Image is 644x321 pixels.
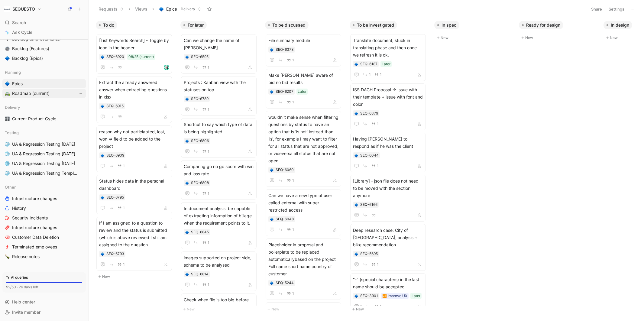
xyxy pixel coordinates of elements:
button: To be investigated [350,21,397,29]
span: UA & Regression Testing [DATE] [12,141,75,147]
button: ⚙️ [4,45,11,52]
div: 92/50 · 26 days left [6,284,38,290]
span: Having [PERSON_NAME] to respond as if he was the client [353,135,423,150]
img: 🔷 [270,168,273,172]
span: To do [103,22,114,28]
a: Translate document, stuck in translating phase and then once we refresh it is ok.Later11 [350,34,426,81]
div: SEQ-5695 [360,251,378,257]
span: Ready for design [526,22,560,28]
button: 1 [361,71,372,78]
a: Infrastructure changes [2,194,86,203]
button: 1 [286,177,295,184]
button: 1 [286,99,295,105]
button: 1 [286,57,295,63]
div: SEQ-6187 [360,61,377,67]
a: History [2,204,86,213]
span: [List Keywords Search] - Toggle by icon in the header [99,37,169,51]
div: SEQ-6379 [360,110,378,116]
button: 🔷 [100,252,105,256]
a: Security Incidents [2,213,86,222]
button: 🔷 [185,97,189,101]
a: Status hides data in the personal dashboard1 [96,175,172,214]
img: 🔷 [101,252,104,256]
span: 1 [123,206,125,210]
button: 🔷 [354,111,358,115]
div: To be discussedNew [263,18,347,316]
div: Testing🌐UA & Regression Testing [DATE]🌐UA & Regression Testing [DATE]🌐UA & Regression Testing [DA... [2,128,86,178]
span: Deep research case: City of [GEOGRAPHIC_DATA], analysis + bike recommendation [353,227,423,248]
span: wouldn'it make sense when filtering questions by status to have an option that is 'is not' instea... [268,114,338,164]
span: To be investigated [357,22,394,28]
div: Later [298,89,306,95]
div: 🔷 [100,153,105,157]
div: 🔷 [185,139,189,143]
button: New [96,273,176,280]
button: 1 [201,64,211,71]
a: In document analysis, be capable of extracting information of bijlage when the requirement points... [181,202,257,249]
span: 1 [208,108,209,111]
button: 1 [353,303,363,310]
button: 🔷 [354,62,358,66]
button: 🌐 [4,170,11,177]
a: wouldn'it make sense when filtering questions by status to have an option that is 'is not' instea... [266,111,341,187]
span: To be discussed [272,22,306,28]
div: SEQ-6789 [191,96,209,102]
a: [List Keywords Search] - Toggle by icon in the header08/25 (current)avatar [96,34,172,74]
div: SEQ-6845 [191,229,209,235]
span: Extract the already answered answer when extracting questions in xlsx [99,79,169,101]
button: 1 [201,148,211,155]
span: Planning [5,69,21,75]
button: 1 [201,239,211,246]
span: Epics [166,6,177,12]
a: Comparing go no go score with win and loss rate1 [181,160,257,200]
span: Placeholder in proposal and boilerplate to be replaced automaticallybased on the project Full nam... [268,241,338,277]
div: Planning🔷Epics🛣️Roadmap (current)View actions [2,68,86,98]
img: avatar [164,65,169,70]
a: Extract the already answered answer when extracting questions in xlsx [96,76,172,123]
span: Delivery [181,6,195,12]
img: 🍾 [5,254,10,259]
span: 1 [377,122,379,126]
span: Ask Cycle [12,29,32,36]
img: 🔷 [185,231,189,234]
div: SEQ-6060 [276,167,294,173]
span: Customer Data Deletion [12,234,59,240]
button: 🔷 [354,153,358,157]
div: Search [2,18,86,27]
img: 🔷 [270,218,273,221]
div: 🔷 [185,230,189,234]
a: Projects : Kanban view with the statuses on top1 [181,76,257,116]
div: SEQ-6915 [106,103,124,109]
button: New [350,306,429,313]
button: 🔷 [4,80,11,87]
button: 🔷EpicsDelivery [156,5,204,14]
button: 🔷 [4,55,11,62]
a: 🍾Release notes [2,252,86,261]
span: Make [PERSON_NAME] aware of bid no bid results [268,72,338,86]
span: 1 [292,228,294,232]
div: Ready for designNew [516,18,601,44]
button: 🔷 [270,89,274,94]
span: Infrastructure changes [12,196,57,202]
span: reason why not particiapted, lost, won => field to be added to the project [99,128,169,150]
span: 1 [208,66,209,69]
span: "-" (special characters) in the last name should be accepted [353,276,423,290]
span: Projects : Kanban view with the statuses on top [184,79,254,93]
button: 1 [373,303,383,310]
button: 🔷 [100,55,105,59]
img: 🌐 [5,151,10,156]
span: Invite member [12,310,40,315]
button: 🔷 [354,203,358,207]
button: 1 [116,163,126,169]
img: 🔷 [354,294,358,298]
button: SEQUESTOSEQUESTO [2,5,43,13]
div: SEQ-6920 [106,54,124,60]
a: Can we have a new type of user called external with super restricted access1 [266,189,341,236]
span: images supported on project side, schema to be analysed [184,254,254,269]
span: UA & Regression Testing [DATE] [12,160,75,167]
a: Shortcut to say which type of data is being highlighted1 [181,118,257,158]
img: 🔷 [185,181,189,185]
a: "-" (special characters) in the last name should be accepted📶 Improve UXLater11 [350,273,426,313]
span: ISS DACH Proposal => Issue with their template + issue with font and color [353,86,423,108]
span: 1 [208,283,209,287]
